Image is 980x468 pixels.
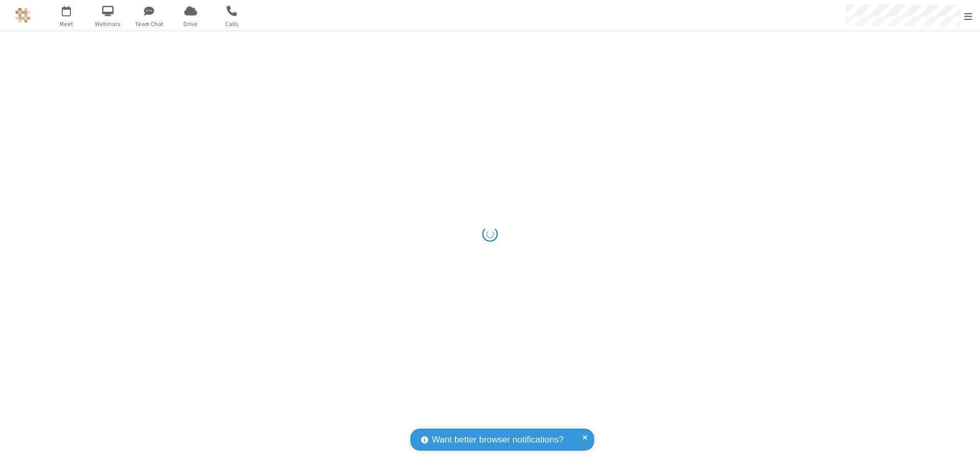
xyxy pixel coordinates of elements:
[15,8,31,23] img: QA Selenium DO NOT DELETE OR CHANGE
[171,19,210,29] span: Drive
[432,433,563,447] span: Want better browser notifications?
[89,19,127,29] span: Webinars
[213,19,251,29] span: Calls
[47,19,86,29] span: Meet
[130,19,168,29] span: Team Chat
